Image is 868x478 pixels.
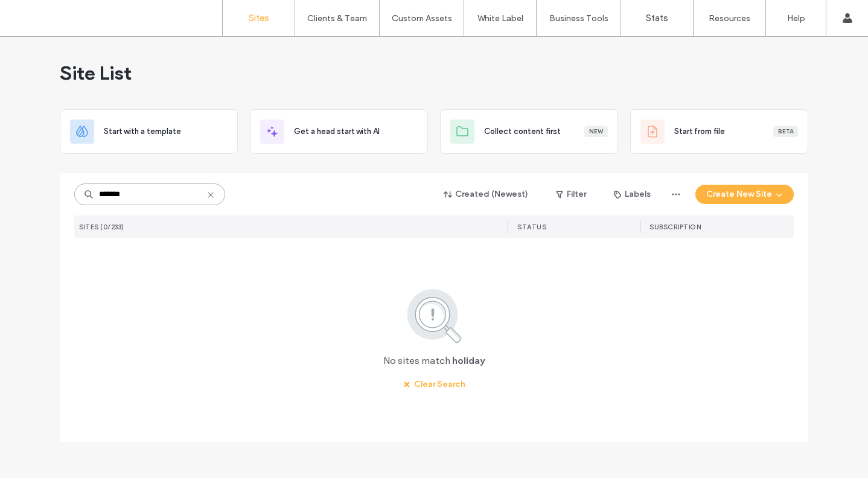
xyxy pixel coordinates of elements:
[709,13,750,24] label: Resources
[433,185,539,204] button: Created (Newest)
[79,223,124,231] span: SITES (0/233)
[584,126,608,137] div: New
[383,354,450,368] span: No sites match
[249,13,269,24] label: Sites
[787,13,805,24] label: Help
[695,185,794,204] button: Create New Site
[674,126,725,138] span: Start from file
[484,126,561,138] span: Collect content first
[60,109,238,154] div: Start with a template
[294,126,380,138] span: Get a head start with AI
[307,13,367,24] label: Clients & Team
[549,13,608,24] label: Business Tools
[440,109,618,154] div: Collect content firstNew
[603,185,662,204] button: Labels
[391,287,478,345] img: search.svg
[517,223,546,231] span: STATUS
[104,126,181,138] span: Start with a template
[649,223,701,231] span: SUBSCRIPTION
[544,185,598,204] button: Filter
[250,109,428,154] div: Get a head start with AI
[392,13,452,24] label: Custom Assets
[630,109,808,154] div: Start from fileBeta
[452,354,485,368] span: holiday
[646,13,668,24] label: Stats
[28,8,53,19] span: Help
[773,126,798,137] div: Beta
[60,61,132,85] span: Site List
[477,13,523,24] label: White Label
[392,375,476,394] button: Clear Search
